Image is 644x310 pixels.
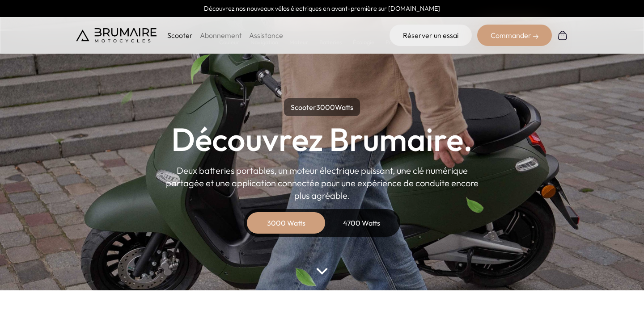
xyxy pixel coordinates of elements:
img: Panier [557,30,568,41]
img: arrow-bottom.png [316,268,328,275]
p: Scooter [167,30,193,41]
p: Scooter Watts [284,98,360,116]
p: Deux batteries portables, un moteur électrique puissant, une clé numérique partagée et une applic... [165,164,479,202]
img: right-arrow-2.png [533,34,538,39]
span: 3000 [316,103,335,112]
img: Brumaire Motocycles [76,28,157,42]
h1: Découvrez Brumaire. [171,123,473,155]
a: Assistance [249,31,283,40]
a: Abonnement [200,31,242,40]
div: Commander [477,25,552,46]
div: 3000 Watts [250,212,322,234]
a: Réserver un essai [390,25,472,46]
div: 4700 Watts [326,212,397,234]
